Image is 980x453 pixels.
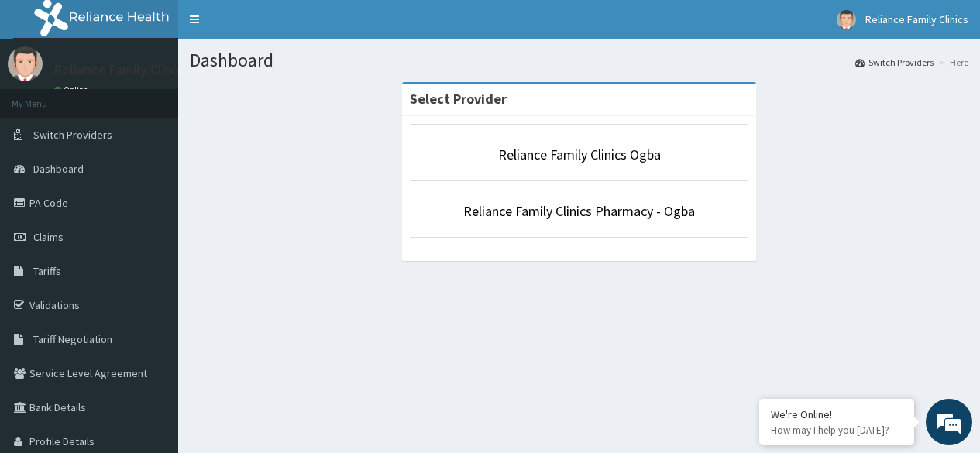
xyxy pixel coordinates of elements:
h1: Dashboard [190,50,968,70]
span: Claims [33,230,64,244]
span: Reliance Family Clinics [865,12,968,26]
span: Switch Providers [33,128,112,142]
img: User Image [837,10,856,29]
strong: Select Provider [410,90,507,108]
span: Tariff Negotiation [33,332,112,346]
span: Tariffs [33,264,61,278]
a: Online [54,84,91,95]
span: Dashboard [33,162,84,176]
div: We're Online! [771,407,903,421]
a: Reliance Family Clinics Pharmacy - Ogba [463,202,695,220]
img: User Image [8,46,43,81]
p: How may I help you today? [771,424,903,437]
li: Here [935,56,968,69]
p: Reliance Family Clinics [54,63,189,77]
a: Switch Providers [855,56,934,69]
a: Reliance Family Clinics Ogba [498,146,661,163]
